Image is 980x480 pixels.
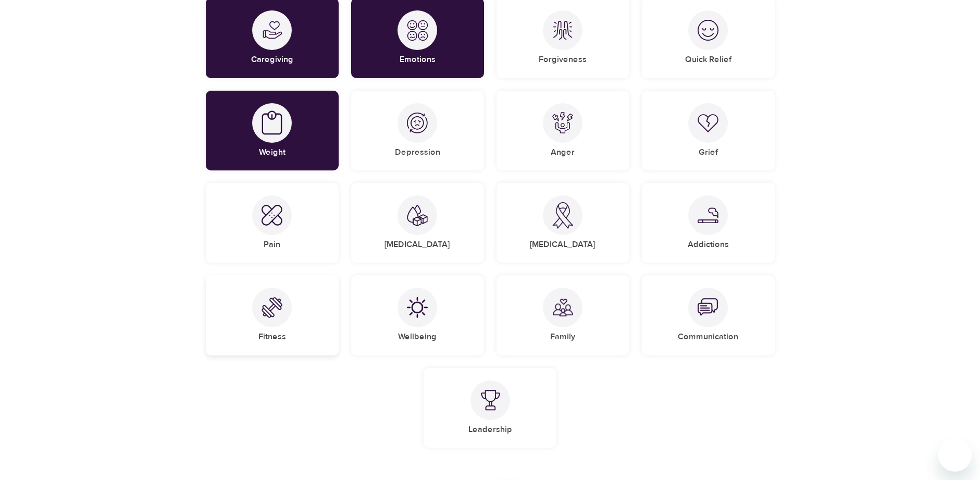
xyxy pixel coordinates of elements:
div: PainPain [206,183,339,263]
div: AddictionsAddictions [642,183,775,263]
img: Wellbeing [407,297,428,318]
h5: Grief [699,147,718,158]
img: Fitness [262,297,282,318]
div: Cancer[MEDICAL_DATA] [497,183,629,263]
img: Pain [262,205,282,226]
h5: Addictions [688,239,729,250]
img: Communication [698,297,718,318]
h5: Communication [678,331,738,342]
img: Cancer [552,202,573,229]
h5: Family [550,331,575,342]
img: Diabetes [407,204,428,227]
img: Emotions [407,20,428,41]
div: GriefGrief [642,91,775,170]
h5: Quick Relief [685,54,731,65]
div: AngerAnger [497,91,629,170]
div: LeadershipLeadership [424,368,556,448]
img: Caregiving [262,20,282,41]
div: CommunicationCommunication [642,275,775,355]
h5: Anger [551,147,575,158]
img: Grief [698,114,718,132]
h5: Caregiving [251,54,293,65]
img: Depression [407,113,428,133]
h5: [MEDICAL_DATA] [384,239,450,250]
h5: Emotions [400,54,436,65]
img: Weight [262,110,282,135]
div: Diabetes[MEDICAL_DATA] [351,183,484,263]
div: FitnessFitness [206,275,339,355]
img: Anger [552,112,573,133]
img: Addictions [698,207,718,223]
iframe: Button to launch messaging window [938,438,972,472]
img: Quick Relief [698,20,718,41]
div: WellbeingWellbeing [351,275,484,355]
h5: [MEDICAL_DATA] [530,239,596,250]
div: WeightWeight [206,91,339,170]
h5: Weight [259,147,286,158]
h5: Depression [395,147,440,158]
div: FamilyFamily [497,275,629,355]
h5: Fitness [258,331,286,342]
div: DepressionDepression [351,91,484,170]
h5: Forgiveness [539,54,587,65]
h5: Leadership [468,424,512,435]
h5: Wellbeing [398,331,437,342]
img: Forgiveness [552,20,573,41]
img: Family [552,298,573,318]
img: Leadership [480,390,501,411]
h5: Pain [264,239,280,250]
